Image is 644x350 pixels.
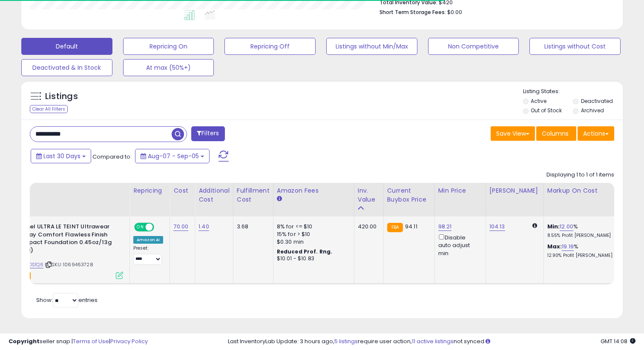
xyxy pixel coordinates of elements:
span: Last 30 Days [43,152,80,160]
div: $0.30 min [277,238,348,246]
button: Save View [491,126,535,141]
div: 3.68 [237,223,267,230]
span: Compared to: [92,153,132,161]
button: Columns [536,126,576,141]
div: Disable auto adjust min [438,233,479,257]
label: Deactivated [581,97,613,105]
a: 5 listings [334,337,358,345]
div: $10.01 - $10.83 [277,255,348,262]
div: 420.00 [358,223,377,230]
b: Chanel ULTRA LE TEINT Ultrawear All-Day Comfort Flawless Finish Compact Foundation 0.45oz/13g (BD21) [14,223,118,256]
b: Reduced Prof. Rng. [277,248,333,255]
button: Listings without Min/Max [326,38,417,55]
span: OFF [153,224,167,231]
div: % [547,243,618,259]
div: Additional Cost [198,186,230,204]
b: Max: [547,242,562,250]
button: Filters [191,126,224,141]
a: 70.00 [173,222,188,231]
label: Archived [581,107,604,114]
a: Terms of Use [73,337,109,345]
span: Aug-07 - Sep-05 [148,152,199,160]
div: seller snap | | [9,338,148,346]
a: 19.19 [562,242,574,251]
span: 2025-10-6 14:08 GMT [601,337,635,345]
a: 104.13 [489,222,505,231]
button: Actions [578,126,614,141]
div: 8% for <= $10 [277,223,348,230]
span: Show: entries [36,296,98,304]
p: 12.90% Profit [PERSON_NAME] [547,253,618,259]
a: 1.40 [198,222,209,231]
button: Default [21,38,112,55]
a: 98.21 [438,222,452,231]
div: Current Buybox Price [387,186,431,204]
small: Amazon Fees. [277,195,282,203]
strong: Copyright [9,337,40,345]
div: Preset: [133,245,163,265]
div: % [547,223,618,239]
p: Listing States: [523,88,623,96]
a: 11 active listings [412,337,454,345]
label: Out of Stock [531,107,562,114]
div: 15% for > $10 [277,230,348,238]
a: Privacy Policy [110,337,148,345]
button: Aug-07 - Sep-05 [135,149,210,163]
div: Inv. value [358,186,380,204]
p: 8.55% Profit [PERSON_NAME] [547,233,618,239]
div: Last InventoryLab Update: 3 hours ago, require user action, not synced. [228,338,635,346]
div: [PERSON_NAME] [489,186,540,195]
div: Repricing [133,186,166,195]
button: Listings without Cost [529,38,621,55]
button: At max (50%+) [123,59,214,76]
th: The percentage added to the cost of goods (COGS) that forms the calculator for Min & Max prices. [543,183,624,216]
button: Non Competitive [428,38,519,55]
small: FBA [387,223,403,232]
span: $0.00 [447,8,462,16]
button: Repricing Off [224,38,316,55]
div: Amazon AI [133,236,163,244]
b: Short Term Storage Fees: [379,9,446,16]
span: ON [135,224,146,231]
button: Deactivated & In Stock [21,59,112,76]
div: Markup on Cost [547,186,621,195]
div: Fulfillment Cost [237,186,270,204]
label: Active [531,97,546,105]
span: Columns [542,129,569,138]
div: Min Price [438,186,482,195]
h5: Listings [45,91,78,102]
div: Amazon Fees [277,186,351,195]
div: Displaying 1 to 1 of 1 items [546,171,614,179]
b: Min: [547,222,560,230]
button: Last 30 Days [31,149,91,163]
span: | SKU: 1069463728 [45,261,93,268]
button: Repricing On [123,38,214,55]
div: Cost [173,186,191,195]
span: 94.11 [405,222,417,230]
div: Clear All Filters [30,105,68,113]
a: 12.00 [560,222,573,231]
